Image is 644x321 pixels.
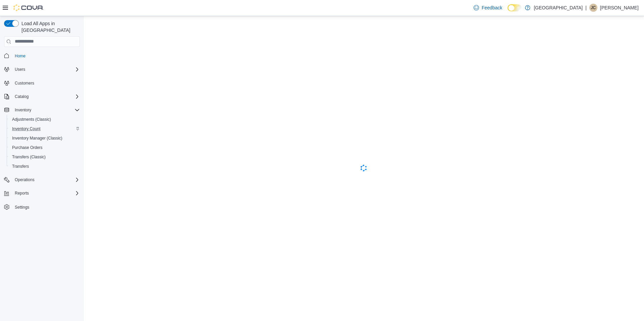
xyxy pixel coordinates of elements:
[12,203,32,211] a: Settings
[15,177,35,182] span: Operations
[12,145,43,150] span: Purchase Orders
[12,106,80,114] span: Inventory
[4,48,80,229] nav: Complex example
[7,162,83,171] button: Transfers
[9,153,48,161] a: Transfers (Classic)
[1,78,83,88] button: Customers
[7,152,83,162] button: Transfers (Classic)
[12,126,41,131] span: Inventory Count
[9,125,43,133] a: Inventory Count
[12,65,28,73] button: Users
[12,176,80,184] span: Operations
[9,115,80,123] span: Adjustments (Classic)
[12,52,80,60] span: Home
[9,144,45,152] a: Purchase Orders
[471,1,505,14] a: Feedback
[12,176,37,184] button: Operations
[9,125,80,133] span: Inventory Count
[12,203,80,211] span: Settings
[15,94,29,99] span: Catalog
[9,153,80,161] span: Transfers (Classic)
[13,4,44,11] img: Cova
[9,134,80,142] span: Inventory Manager (Classic)
[12,154,46,160] span: Transfers (Classic)
[482,4,502,11] span: Feedback
[12,79,80,87] span: Customers
[585,4,587,12] p: |
[589,4,597,12] div: Jessica Cummings
[12,106,34,114] button: Inventory
[15,81,34,86] span: Customers
[12,189,32,197] button: Reports
[12,136,62,141] span: Inventory Manager (Classic)
[12,93,80,101] span: Catalog
[9,162,32,170] a: Transfers
[1,51,83,61] button: Home
[7,124,83,133] button: Inventory Count
[591,4,596,12] span: JC
[600,4,639,12] p: [PERSON_NAME]
[12,52,28,60] a: Home
[1,175,83,184] button: Operations
[12,117,51,122] span: Adjustments (Classic)
[1,105,83,115] button: Inventory
[1,202,83,212] button: Settings
[9,162,80,170] span: Transfers
[1,92,83,101] button: Catalog
[507,11,508,12] span: Dark Mode
[12,65,80,73] span: Users
[1,189,83,198] button: Reports
[534,4,583,12] p: [GEOGRAPHIC_DATA]
[7,115,83,124] button: Adjustments (Classic)
[507,4,522,11] input: Dark Mode
[9,144,80,152] span: Purchase Orders
[7,143,83,152] button: Purchase Orders
[12,93,31,101] button: Catalog
[15,107,31,113] span: Inventory
[1,65,83,74] button: Users
[12,189,80,197] span: Reports
[9,115,54,123] a: Adjustments (Classic)
[19,20,80,34] span: Load All Apps in [GEOGRAPHIC_DATA]
[7,133,83,143] button: Inventory Manager (Classic)
[15,205,29,210] span: Settings
[12,79,37,87] a: Customers
[9,134,65,142] a: Inventory Manager (Classic)
[15,67,25,72] span: Users
[12,164,29,169] span: Transfers
[15,191,29,196] span: Reports
[15,53,25,59] span: Home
